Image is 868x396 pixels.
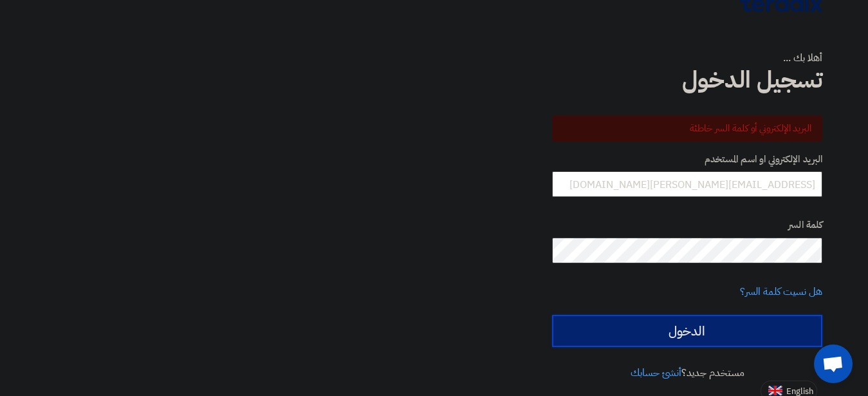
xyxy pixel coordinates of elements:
[740,284,822,299] a: هل نسيت كلمة السر؟
[552,115,822,142] div: البريد الإلكتروني أو كلمة السر خاطئة
[552,50,822,66] div: أهلا بك ...
[814,344,853,383] a: Open chat
[786,387,813,396] span: English
[552,218,822,232] label: كلمة السر
[552,315,822,347] input: الدخول
[631,365,681,381] a: أنشئ حسابك
[768,386,782,395] img: en-US.png
[552,152,822,167] label: البريد الإلكتروني او اسم المستخدم
[552,365,822,381] div: مستخدم جديد؟
[552,66,822,94] h1: تسجيل الدخول
[552,171,822,197] input: أدخل بريد العمل الإلكتروني او اسم المستخدم الخاص بك ...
